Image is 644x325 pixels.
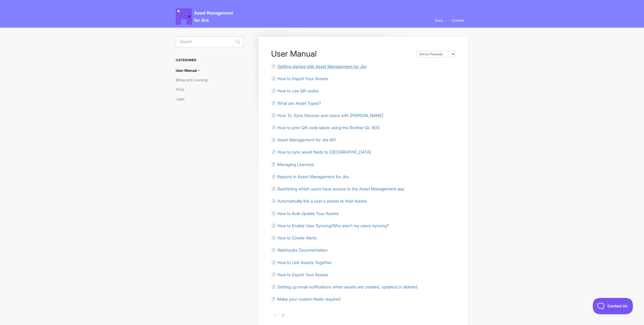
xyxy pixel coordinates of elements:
a: How to Bulk Update Your Assets [271,211,339,216]
a: What are Asset Types? [271,101,321,106]
span: Getting started with Asset Management for Jira [277,64,366,69]
span: How to Export Your Assets [277,272,328,277]
span: How to Link Assets Together [277,260,332,265]
span: Asset Management for Jira Docs [176,8,234,25]
select: Page reloads on selection [416,51,456,57]
iframe: Toggle Customer Support [593,298,633,314]
span: Restricting which users have access to the Asset Management app [277,186,404,191]
a: Docs [431,13,447,28]
a: Legal [176,95,188,103]
span: Asset Management for Jira API [277,137,336,142]
span: Setting up email notifications when assets are created, updated or deleted [277,284,417,290]
a: How to Link Assets Together [271,260,332,265]
a: 1 [271,313,279,318]
a: Webhooks Documentation [271,248,328,253]
a: Make your custom fields required [271,297,340,302]
span: How to Enable User Syncing/Why aren't my users syncing? [277,223,389,228]
a: Managing Licenses [271,162,314,167]
a: 2 [279,313,287,318]
h1: User Manual [271,49,411,58]
a: Automatically link a user's assets to their tickets [271,199,367,204]
span: Automatically link a user's assets to their tickets [277,199,367,204]
a: How To: Sync Devices and Users with [PERSON_NAME] [271,113,383,118]
a: How to Enable User Syncing/Why aren't my users syncing? [271,223,389,228]
span: How to print QR code labels using the Brother QL-800 [277,125,380,130]
span: Reports in Asset Management for Jira [277,174,349,179]
a: How to Create Alerts [271,235,317,240]
a: Billing and Licensing [176,76,212,84]
h3: Categories [176,55,243,65]
a: How to print QR code labels using the Brother QL-800 [271,125,380,130]
span: How to Import Your Assets [277,76,328,81]
a: How to Import Your Assets [271,76,328,81]
span: How to sync asset fields to [GEOGRAPHIC_DATA] [277,149,371,155]
input: Search [176,36,243,47]
span: How To: Sync Devices and Users with [PERSON_NAME] [277,113,383,118]
a: Getting started with Asset Management for Jira [271,64,366,69]
a: How to sync asset fields to [GEOGRAPHIC_DATA] [271,149,371,155]
a: Restricting which users have access to the Asset Management app [271,186,404,191]
span: What are Asset Types? [277,101,321,106]
a: How to Export Your Assets [271,272,328,277]
span: Make your custom fields required [277,297,340,302]
span: How to Bulk Update Your Assets [277,211,339,216]
span: How to use QR codes [277,88,319,93]
a: How to use QR codes [271,88,319,93]
span: Managing Licenses [277,162,314,167]
a: User Manual [176,66,206,75]
a: Setting up email notifications when assets are created, updated or deleted [271,284,417,290]
span: Webhooks Documentation [277,248,328,253]
span: How to Create Alerts [277,235,317,240]
a: FAQs [176,85,188,94]
a: Contact [448,13,468,28]
a: Asset Management for Jira API [271,137,336,142]
a: Reports in Asset Management for Jira [271,174,349,179]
